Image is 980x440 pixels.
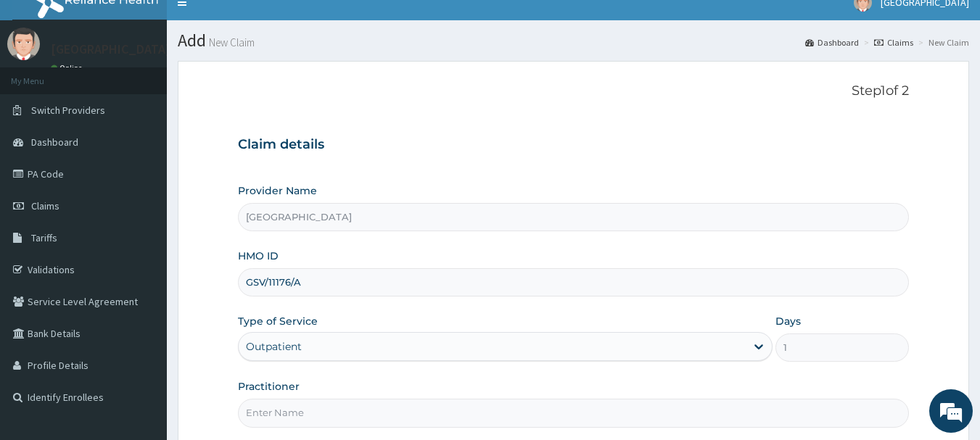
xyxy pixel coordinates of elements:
textarea: Type your message and hit 'Enter' [7,289,276,340]
p: [GEOGRAPHIC_DATA] [51,43,170,56]
a: Dashboard [805,36,859,49]
span: Dashboard [31,136,78,149]
span: We're online! [84,129,200,275]
div: Minimize live chat window [238,7,273,42]
img: User Image [7,28,40,60]
input: Enter HMO ID [238,268,910,296]
span: Switch Providers [31,104,105,117]
li: New Claim [915,36,969,49]
span: Tariffs [31,231,57,244]
h1: Add [178,31,969,50]
a: Claims [874,36,913,49]
img: d_794563401_company_1708531726252_794563401 [27,72,59,109]
label: Provider Name [238,183,317,198]
a: Online [51,63,86,73]
label: Days [775,314,801,328]
label: Type of Service [238,314,318,328]
span: Claims [31,199,59,212]
label: HMO ID [238,249,279,263]
h3: Claim details [238,137,910,153]
p: Step 1 of 2 [238,83,910,99]
label: Practitioner [238,379,300,394]
div: Outpatient [246,339,302,354]
input: Enter Name [238,399,910,427]
div: Chat with us now [75,81,244,100]
small: New Claim [206,37,255,48]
